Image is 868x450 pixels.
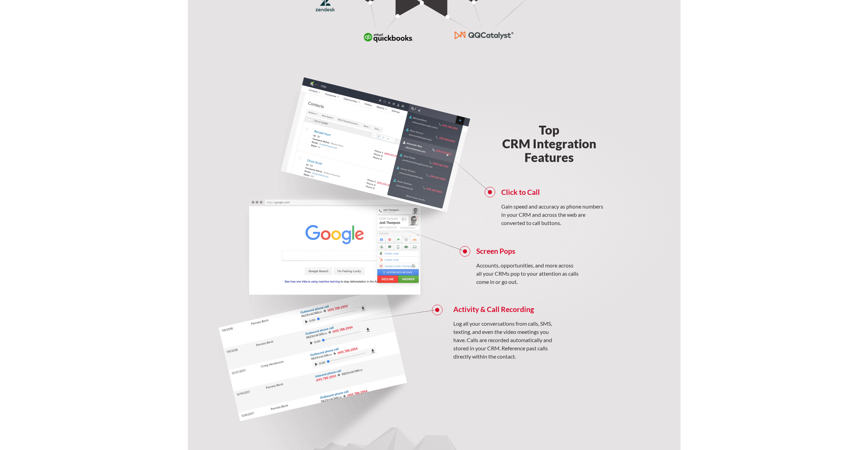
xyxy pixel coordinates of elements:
[453,305,556,313] h4: Activity & Call Recording
[501,202,604,227] p: Gain speed and accuracy as phone numbers in your CRM and across the web are converted to call but...
[476,261,579,286] p: Accounts, opportunities, and more across all your CRMs pop to your attention as calls come in or ...
[453,320,556,361] p: Log all your conversations from calls, SMS, texting, and even the video meetings you have. Calls ...
[476,247,579,255] h4: Screen Pops
[453,302,556,366] a: Activity & Call RecordingLog all your conversations from calls, SMS, texting, and even the video ...
[501,188,604,196] h4: Click to Call
[470,123,628,164] h2: Top CRM Integration Features
[476,243,579,291] a: Screen PopsAccounts, opportunities, and more across all your CRMs pop to your attention as calls ...
[501,185,604,233] a: Click to CallGain speed and accuracy as phone numbers in your CRM and across the web are converte...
